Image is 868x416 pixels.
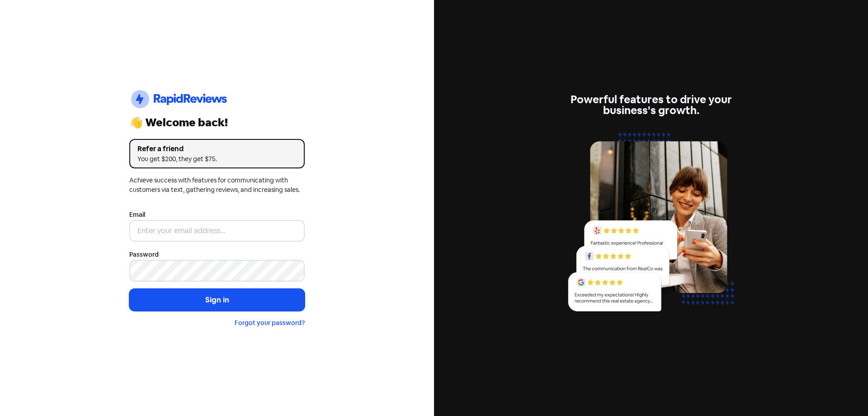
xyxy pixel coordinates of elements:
[129,220,305,242] input: Enter your email address...
[129,117,305,128] div: 👋 Welcome back!
[563,94,739,116] div: Powerful features to drive your business's growth.
[129,176,305,195] div: Achieve success with features for communicating with customers via text, gathering reviews, and i...
[137,154,297,164] div: You get $200, they get $75.
[129,250,159,259] label: Password
[235,319,305,327] a: Forgot your password?
[563,127,739,322] img: reviews
[129,210,145,220] label: Email
[137,143,297,154] div: Refer a friend
[129,289,305,311] button: Sign in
